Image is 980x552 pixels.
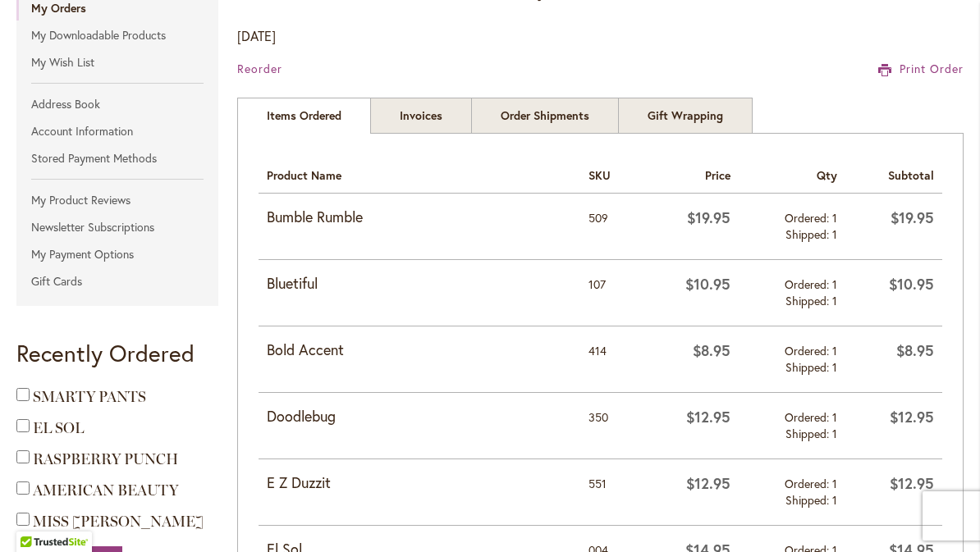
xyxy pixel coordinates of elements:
a: Newsletter Subscriptions [16,215,218,240]
span: $8.95 [896,340,934,360]
span: $12.95 [686,407,730,427]
a: SMARTY PANTS [33,388,146,406]
a: Address Book [16,92,218,116]
th: Product Name [259,154,580,194]
td: 350 [580,392,643,458]
span: Ordered [785,276,832,292]
a: Invoices [370,98,472,134]
th: Price [643,154,739,194]
span: Ordered [785,476,832,491]
span: Ordered [785,343,832,358]
strong: E Z Duzzit [267,472,572,494]
span: 1 [832,293,837,308]
th: Qty [739,154,845,194]
span: 1 [832,409,837,425]
td: 107 [580,259,643,326]
span: Shipped [785,426,832,441]
span: $10.95 [685,274,730,294]
a: MISS [PERSON_NAME] [33,513,204,531]
a: AMERICAN BEAUTY [33,481,178,500]
span: $12.95 [890,473,934,493]
a: My Product Reviews [16,188,218,212]
a: Order Shipments [471,98,619,134]
strong: Bold Accent [267,340,572,361]
span: $19.95 [687,208,730,227]
a: Stored Payment Methods [16,146,218,171]
a: Gift Cards [16,269,218,294]
strong: Doodlebug [267,406,572,427]
strong: Bluetiful [267,273,572,294]
a: Print Order [878,61,964,77]
a: Gift Wrapping [618,98,753,134]
strong: Recently Ordered [16,338,195,368]
strong: Bumble Rumble [267,207,572,228]
span: 1 [832,476,837,491]
a: My Wish List [16,50,218,75]
span: Shipped [785,293,832,308]
span: Print Order [900,61,964,76]
span: Shipped [785,226,832,242]
span: $8.95 [693,340,730,360]
span: $12.95 [686,473,730,493]
a: My Downloadable Products [16,23,218,48]
span: $19.95 [891,208,934,227]
span: Shipped [785,359,832,375]
span: 1 [832,426,837,441]
td: 551 [580,458,643,525]
span: 1 [832,276,837,292]
span: 1 [832,226,837,242]
span: $12.95 [890,407,934,427]
a: EL SOL [33,419,84,437]
strong: Items Ordered [237,98,371,134]
span: Shipped [785,492,832,508]
td: 414 [580,326,643,392]
span: 1 [832,343,837,358]
span: [DATE] [237,27,276,44]
span: Ordered [785,210,832,226]
span: 1 [832,210,837,226]
a: Account Information [16,119,218,144]
a: My Payment Options [16,242,218,267]
th: Subtotal [845,154,942,194]
a: RASPBERRY PUNCH [33,450,178,468]
th: SKU [580,154,643,194]
iframe: Launch Accessibility Center [12,494,58,540]
td: 509 [580,194,643,260]
span: 1 [832,359,837,375]
span: Ordered [785,409,832,425]
span: 1 [832,492,837,508]
span: $10.95 [889,274,934,294]
a: Reorder [237,61,282,76]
